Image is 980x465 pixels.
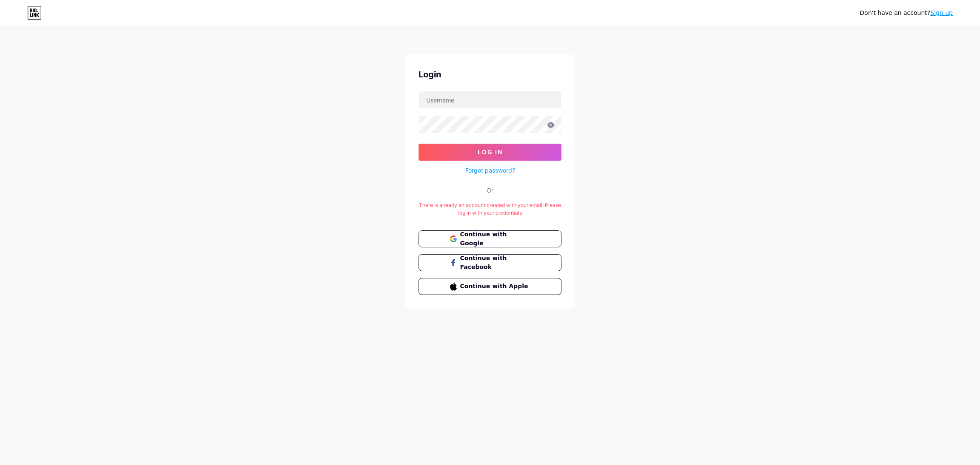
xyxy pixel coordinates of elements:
button: Continue with Facebook [419,254,561,271]
div: Login [419,68,561,81]
span: Continue with Facebook [460,254,530,272]
button: Log In [419,144,561,161]
a: Sign up [930,9,953,16]
span: Continue with Google [460,230,530,248]
button: Continue with Apple [419,278,561,295]
span: Log In [478,148,503,156]
div: There is already an account created with your email. Please log in with your credentials [419,201,561,217]
div: Or [487,186,493,195]
button: Continue with Google [419,230,561,247]
input: Username [419,91,561,108]
a: Forgot password? [465,166,515,175]
span: Continue with Apple [460,282,530,291]
div: Don't have an account? [860,9,953,17]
